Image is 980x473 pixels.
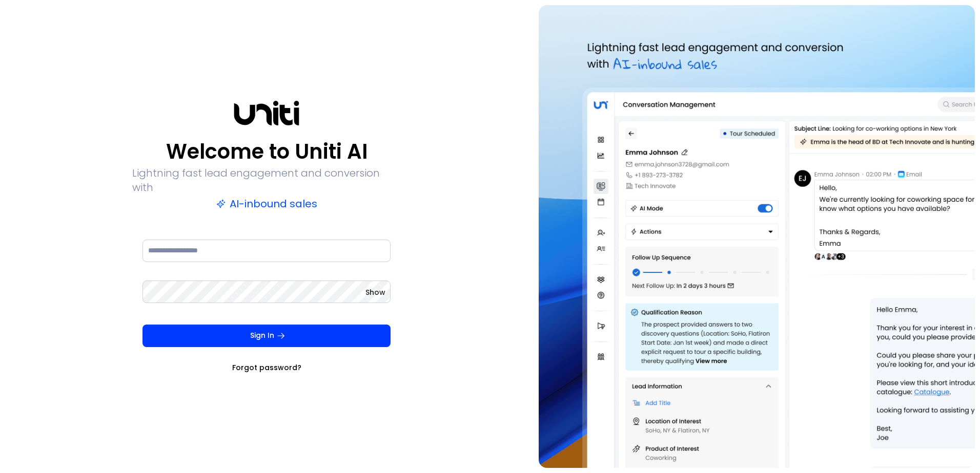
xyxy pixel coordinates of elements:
p: Lightning fast lead engagement and conversion with [132,166,401,195]
p: AI-inbound sales [216,197,317,211]
button: Sign In [142,325,391,347]
a: Forgot password? [232,362,301,373]
img: auth-hero.png [539,5,975,468]
button: Show [365,287,385,297]
p: Welcome to Uniti AI [166,139,367,164]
